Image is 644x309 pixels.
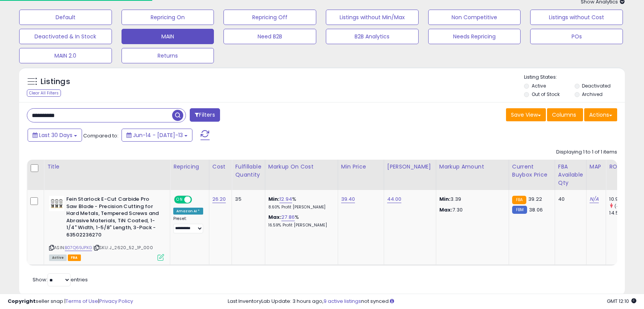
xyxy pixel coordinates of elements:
[324,297,361,305] a: 9 active listings
[173,208,203,215] div: Amazon AI *
[439,207,503,213] p: 7.30
[528,195,542,203] span: 39.22
[590,195,599,203] a: N/A
[326,29,419,44] button: B2B Analytics
[268,213,282,221] b: Max:
[122,10,214,25] button: Repricing On
[529,206,543,213] span: 38.06
[547,108,583,121] button: Columns
[582,91,603,97] label: Archived
[609,163,637,171] div: ROI
[265,160,338,190] th: The percentage added to the cost of goods (COGS) that forms the calculator for Min & Max prices.
[428,10,521,25] button: Non Competitive
[387,195,402,203] a: 44.00
[228,298,636,305] div: Last InventoryLab Update: 3 hours ago, not synced.
[212,163,229,171] div: Cost
[387,163,433,171] div: [PERSON_NAME]
[326,10,419,25] button: Listings without Min/Max
[439,163,506,171] div: Markup Amount
[223,10,316,25] button: Repricing Off
[590,163,603,171] div: MAP
[532,91,560,97] label: Out of Stock
[27,89,61,97] div: Clear All Filters
[66,297,98,305] a: Terms of Use
[439,195,451,203] strong: Min:
[532,83,546,89] label: Active
[614,203,633,209] small: (-24.9%)
[122,48,214,63] button: Returns
[68,254,81,261] span: FBA
[279,195,292,203] a: 12.94
[341,163,381,171] div: Min Price
[49,196,64,211] img: 41kHd+JohbL._SL40_.jpg
[33,276,88,283] span: Show: entries
[212,195,226,203] a: 26.20
[41,76,70,87] h5: Listings
[173,216,203,233] div: Preset:
[268,195,280,203] b: Min:
[173,163,206,171] div: Repricing
[506,108,546,121] button: Save View
[558,163,583,187] div: FBA Available Qty
[609,196,640,203] div: 10.92%
[28,129,82,142] button: Last 30 Days
[512,206,527,214] small: FBM
[439,196,503,203] p: 3.39
[341,195,355,203] a: 39.40
[8,297,36,305] strong: Copyright
[512,163,552,179] div: Current Buybox Price
[558,196,580,203] div: 40
[268,214,332,228] div: %
[19,48,112,63] button: MAIN 2.0
[190,108,220,122] button: Filters
[83,132,118,139] span: Compared to:
[268,223,332,228] p: 16.59% Profit [PERSON_NAME]
[49,196,164,260] div: ASIN:
[99,297,133,305] a: Privacy Policy
[268,196,332,210] div: %
[268,163,335,171] div: Markup on Cost
[552,111,576,119] span: Columns
[191,197,203,203] span: OFF
[47,163,167,171] div: Title
[8,298,133,305] div: seller snap | |
[607,297,636,305] span: 2025-08-13 12:10 GMT
[428,29,521,44] button: Needs Repricing
[512,196,526,204] small: FBA
[556,149,617,156] div: Displaying 1 to 1 of 1 items
[235,163,261,179] div: Fulfillable Quantity
[49,254,67,261] span: All listings currently available for purchase on Amazon
[39,131,72,139] span: Last 30 Days
[268,205,332,210] p: 8.60% Profit [PERSON_NAME]
[65,245,92,251] a: B07Q69JPXG
[175,197,184,203] span: ON
[584,108,617,121] button: Actions
[133,131,183,139] span: Jun-14 - [DATE]-13
[530,29,623,44] button: POs
[609,210,640,216] div: 14.54%
[19,29,112,44] button: Deactivated & In Stock
[235,196,259,203] div: 35
[122,129,192,142] button: Jun-14 - [DATE]-13
[93,245,153,251] span: | SKU: J_2620_52_1P_000
[281,213,295,221] a: 27.86
[122,29,214,44] button: MAIN
[19,10,112,25] button: Default
[439,206,453,213] strong: Max:
[582,83,611,89] label: Deactivated
[223,29,316,44] button: Need B2B
[66,196,159,240] b: Fein Starlock E-Cut Carbide Pro Saw Blade - Precision Cutting for Hard Metals, Tempered Screws an...
[530,10,623,25] button: Listings without Cost
[524,74,624,81] p: Listing States:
